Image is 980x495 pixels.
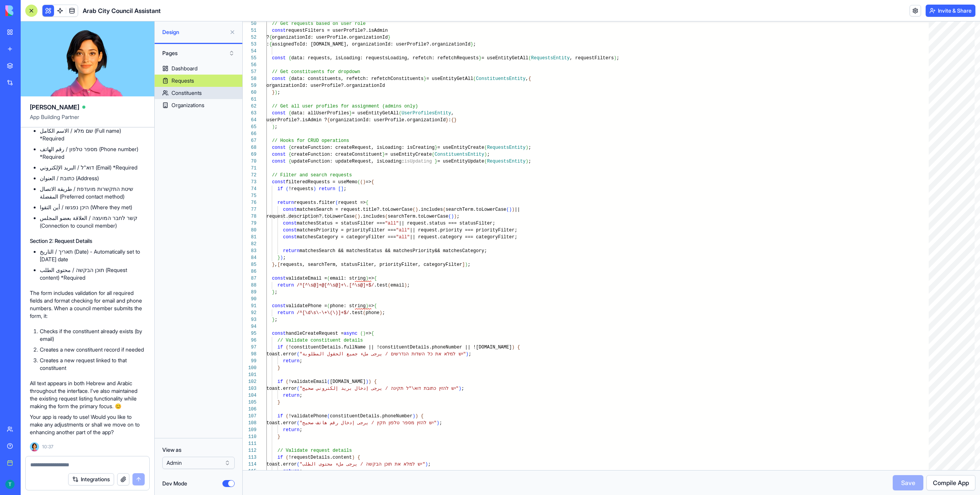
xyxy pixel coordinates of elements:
[77,86,147,103] div: hey [PERSON_NAME]!
[278,310,294,316] span: return
[297,228,396,233] span: matchesPriority = priorityFilter ===
[40,266,145,282] li: תוכן הבקשה / محتوى الطلب (Request content) *Required
[275,290,278,295] span: ;
[446,117,448,123] span: }
[40,174,145,182] li: כתובת / العنوان (Address)
[528,76,531,81] span: {
[243,89,256,96] div: 60
[432,152,434,157] span: (
[451,117,454,123] span: {
[349,310,363,316] span: .test
[484,152,487,157] span: )
[385,152,432,157] span: = useEntityCreate
[40,185,145,200] li: שיטת התקשרות מועדפת / طريقة الاتصال المفضلة (Preferred contact method)
[379,310,382,316] span: )
[443,207,446,212] span: (
[278,186,283,192] span: if
[283,221,297,226] span: const
[243,323,256,330] div: 94
[330,276,366,281] span: email: string
[335,200,338,205] span: (
[341,186,343,192] span: ]
[243,254,256,261] div: 84
[243,241,256,247] div: 82
[448,214,451,219] span: (
[470,42,473,47] span: }
[272,173,352,178] span: // Filter and search requests
[526,76,528,81] span: ,
[382,310,385,316] span: ;
[40,248,145,263] li: תאריך / التاريخ (Date) - Automatically set to [DATE] date
[426,145,435,150] span: ing
[528,159,531,164] span: ;
[12,251,18,257] button: Emoji picker
[243,227,256,234] div: 80
[291,145,426,150] span: createFunction: createRequest, isLoading: isCreat
[479,55,482,61] span: }
[243,296,256,303] div: 90
[272,159,286,164] span: const
[12,177,28,185] div: Hey :)
[366,310,379,316] span: phone
[476,76,526,81] span: ConstituentsEntity
[272,331,286,336] span: const
[22,4,34,16] img: Profile image for Shelly
[40,214,145,230] li: קשר לחבר המועצה / العلاقة بعضو المجلس (Connection to council member)
[134,3,148,17] div: Close
[283,255,286,261] span: ;
[418,207,443,212] span: .includes
[269,35,272,40] span: {
[528,55,531,61] span: (
[299,248,434,254] span: matchesSearch && matchesStatus && matchesPriority
[926,475,975,490] button: Compile App
[272,262,274,267] span: }
[426,76,473,81] span: = useEntityGetAll
[162,480,187,487] label: Dev Mode
[30,442,39,451] img: Ella_00000_wcx2te.png
[528,145,531,150] span: ;
[363,310,366,316] span: (
[6,86,147,109] div: Tamar says…
[385,214,388,219] span: (
[40,327,145,343] li: Checks if the constituent already exists (by email)
[24,251,30,257] button: Gif picker
[426,55,479,61] span: ch: refetchRequests
[272,138,349,143] span: // Hooks for CRUD operations
[531,55,570,61] span: RequestsEntity
[5,5,53,16] img: logo
[243,234,256,241] div: 81
[434,159,437,164] span: }
[354,214,357,219] span: (
[366,200,368,205] span: {
[404,283,407,288] span: )
[19,155,58,161] b: under 1 hour
[404,159,432,164] span: isUpdating
[330,303,366,309] span: phone: string
[368,276,374,281] span: =>
[155,62,242,75] a: Dashboard
[7,234,147,247] textarea: Message…
[487,159,526,164] span: RequestsEntity
[374,276,377,281] span: {
[40,164,145,171] li: דוא"ל / البريد الإلكتروني (Email) *Required
[266,214,333,219] span: request.description?.toL
[289,152,291,157] span: {
[434,248,487,254] span: && matchesCategory;
[297,234,396,240] span: matchesCategory = categoryFilter ===
[358,179,360,185] span: (
[243,55,256,62] div: 55
[171,77,194,85] div: Requests
[297,310,349,316] span: /^[\d\s\-\+\(\)]+$/
[278,255,280,261] span: }
[313,186,316,192] span: )
[526,145,528,150] span: )
[275,317,278,322] span: ;
[363,179,366,185] span: )
[297,283,374,288] span: /^[^\s@]+@[^\s@]+\.[^\s@]+$/
[83,90,141,98] div: hey [PERSON_NAME]!
[275,124,278,130] span: ;
[473,76,476,81] span: (
[243,213,256,220] div: 78
[269,42,272,47] span: {
[36,251,42,257] button: Upload attachment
